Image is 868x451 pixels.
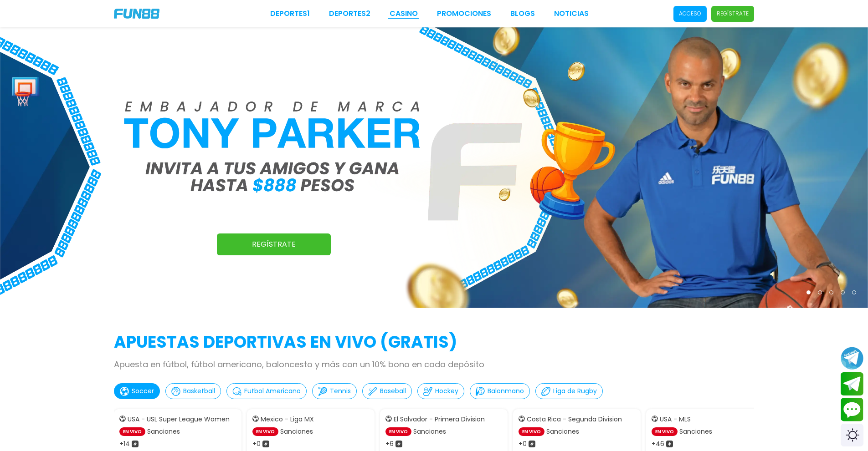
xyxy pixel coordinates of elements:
[119,427,145,436] p: EN VIVO
[165,383,221,399] button: Basketball
[114,383,160,399] button: Soccer
[510,8,535,19] a: BLOGS
[679,427,712,436] p: Sanciones
[841,424,863,446] div: Switch theme
[252,427,278,436] p: EN VIVO
[841,398,863,421] button: Contact customer service
[437,8,491,19] a: Promociones
[114,9,159,19] img: Company Logo
[312,383,357,399] button: Tennis
[519,427,544,436] p: EN VIVO
[417,383,464,399] button: Hockey
[226,383,307,399] button: Futbol Americano
[535,383,603,399] button: Liga de Rugby
[147,427,180,436] p: Sanciones
[385,439,394,449] p: + 6
[390,8,418,19] a: CASINO
[488,386,524,396] p: Balonmano
[270,8,310,19] a: Deportes1
[217,233,331,255] a: Regístrate
[132,386,154,396] p: Soccer
[394,415,485,424] p: El Salvador - Primera Division
[385,427,411,436] p: EN VIVO
[717,10,749,18] p: Regístrate
[527,415,622,424] p: Costa Rica - Segunda Division
[679,10,701,18] p: Acceso
[183,386,215,396] p: Basketball
[114,358,754,370] p: Apuesta en fútbol, fútbol americano, baloncesto y más con un 10% bono en cada depósito
[252,439,261,449] p: + 0
[244,386,301,396] p: Futbol Americano
[119,439,130,449] p: + 14
[553,386,597,396] p: Liga de Rugby
[470,383,530,399] button: Balonmano
[128,415,230,424] p: USA - USL Super League Women
[841,346,863,370] button: Join telegram channel
[841,372,863,396] button: Join telegram
[519,439,527,449] p: + 0
[362,383,412,399] button: Baseball
[435,386,458,396] p: Hockey
[329,8,370,19] a: Deportes2
[114,330,754,355] h2: APUESTAS DEPORTIVAS EN VIVO (gratis)
[330,386,351,396] p: Tennis
[554,8,589,19] a: NOTICIAS
[546,427,579,436] p: Sanciones
[652,427,678,436] p: EN VIVO
[652,439,664,449] p: + 46
[261,415,314,424] p: Mexico - Liga MX
[660,415,691,424] p: USA - MLS
[380,386,406,396] p: Baseball
[280,427,313,436] p: Sanciones
[413,427,446,436] p: Sanciones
